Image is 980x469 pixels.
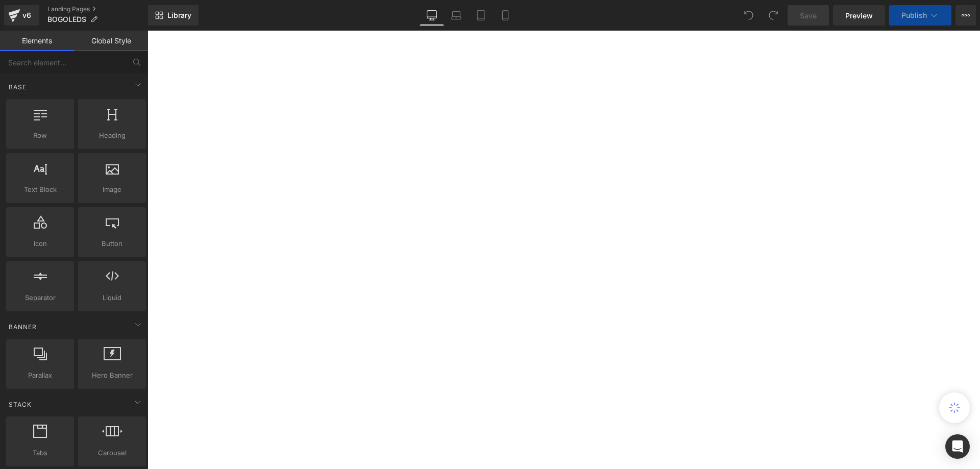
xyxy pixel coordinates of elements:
span: Carousel [81,448,143,458]
a: v6 [4,5,39,26]
span: Button [81,238,143,249]
button: Publish [889,5,951,26]
span: Banner [8,322,38,332]
a: Laptop [444,5,469,26]
span: Text Block [9,184,71,195]
span: Hero Banner [81,370,143,381]
a: Desktop [420,5,444,26]
span: Liquid [81,292,143,303]
span: Base [8,82,28,92]
span: Publish [901,11,927,19]
button: Redo [763,5,783,26]
span: Save [800,10,817,21]
span: Separator [9,292,71,303]
div: v6 [20,9,33,22]
a: Global Style [74,31,148,51]
button: More [955,5,976,26]
a: Mobile [493,5,518,26]
span: Tabs [9,448,71,458]
div: Open Intercom Messenger [945,434,970,459]
span: Preview [845,10,873,21]
span: Stack [8,400,33,409]
span: Library [167,11,191,20]
span: Image [81,184,143,195]
span: Parallax [9,370,71,381]
span: Heading [81,130,143,141]
span: Icon [9,238,71,249]
span: BOGOLEDS [47,15,86,23]
a: Landing Pages [47,5,148,13]
a: Preview [833,5,885,26]
button: Undo [739,5,759,26]
span: Row [9,130,71,141]
a: Tablet [469,5,493,26]
a: New Library [148,5,199,26]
